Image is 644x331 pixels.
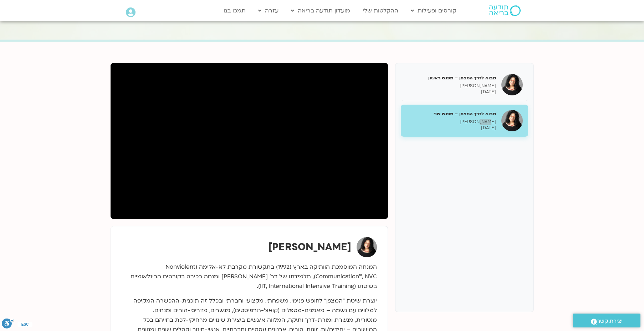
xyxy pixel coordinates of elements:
a: עזרה [255,4,282,17]
img: תודעה בריאה [489,5,521,16]
img: מבוא לדרך המצפן – מפגש ראשון [501,74,523,95]
p: המנחה המוסמכת הוותיקה בארץ (1992) בתקשורת מקרבת לא-אלימה (Nonviolent Communication™, NVC), תלמידת... [122,262,377,291]
p: [PERSON_NAME] [406,119,496,125]
p: [PERSON_NAME] [406,83,496,89]
strong: [PERSON_NAME] [268,240,351,254]
img: מבוא לדרך המצפן – מפגש שני [501,110,523,131]
p: [DATE] [406,89,496,95]
a: יצירת קשר [573,314,640,327]
a: ההקלטות שלי [359,4,402,17]
p: [DATE] [406,125,496,131]
img: ארנינה קשתן [357,237,377,257]
span: יצירת קשר [597,316,623,326]
a: קורסים ופעילות [407,4,460,17]
h5: מבוא לדרך המצפן – מפגש ראשון [406,75,496,81]
h5: מבוא לדרך המצפן – מפגש שני [406,111,496,117]
a: תמכו בנו [220,4,249,17]
a: מועדון תודעה בריאה [287,4,354,17]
